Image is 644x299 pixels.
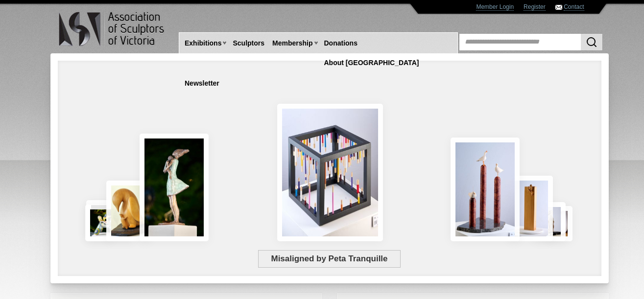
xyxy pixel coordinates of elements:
[277,104,383,241] img: Misaligned
[564,3,584,11] a: Contact
[320,54,423,72] a: About [GEOGRAPHIC_DATA]
[268,34,316,52] a: Membership
[181,74,223,92] a: Newsletter
[140,134,209,241] img: Connection
[508,176,553,241] img: Little Frog. Big Climb
[229,34,268,52] a: Sculptors
[181,34,225,52] a: Exhibitions
[524,3,546,11] a: Register
[58,10,166,48] img: logo.png
[258,250,401,268] span: Misaligned by Peta Tranquille
[555,5,562,10] img: Contact ASV
[476,3,514,11] a: Member Login
[586,36,597,48] img: Search
[320,34,361,52] a: Donations
[451,138,520,241] img: Rising Tides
